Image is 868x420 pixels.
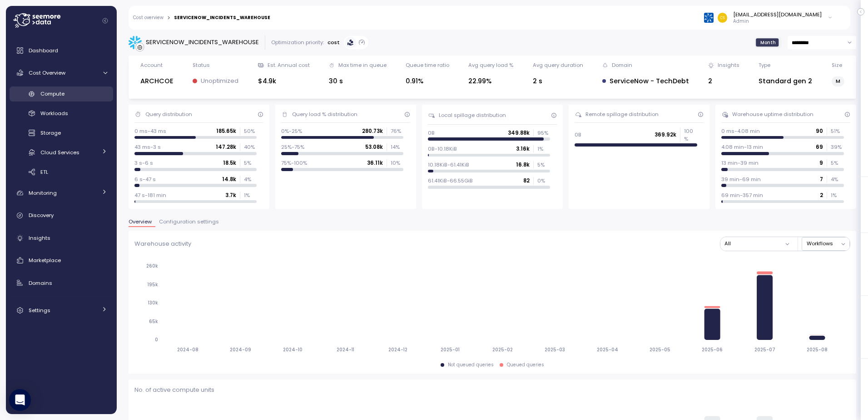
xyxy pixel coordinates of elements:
[655,131,676,138] p: 369.92k
[836,76,840,86] span: M
[597,347,618,353] tspan: 2025-04
[367,159,383,167] p: 36.11k
[10,184,113,202] a: Monitoring
[29,234,50,242] span: Insights
[258,76,310,86] div: $4.9k
[391,127,403,135] p: 76 %
[759,61,770,69] div: Type
[733,18,822,25] p: Admin
[732,111,813,118] div: Warehouse uptime distribution
[391,143,403,151] p: 14 %
[29,189,57,197] span: Monitoring
[134,176,156,183] p: 6 s-47 s
[428,177,473,184] p: 61.41KiB-66.55GiB
[40,110,68,117] span: Workloads
[216,127,236,135] p: 185.65k
[388,347,407,353] tspan: 2024-12
[155,337,158,343] tspan: 0
[754,347,775,353] tspan: 2025-07
[9,389,31,411] div: Open Intercom Messenger
[134,239,191,248] p: Warehouse activity
[159,219,219,224] span: Configuration settings
[244,192,257,199] p: 1 %
[193,61,210,69] div: Status
[140,61,163,69] div: Account
[428,129,435,137] p: 0B
[216,143,236,151] p: 147.28k
[612,61,632,69] div: Domain
[650,347,670,353] tspan: 2025-05
[759,76,812,86] div: Standard gen 2
[468,61,513,69] div: Avg query load %
[222,176,236,183] p: 14.8k
[508,129,530,137] p: 349.88k
[29,279,52,287] span: Domains
[585,111,659,118] div: Remote spillage distribution
[406,76,449,86] div: 0.91%
[271,39,324,46] div: Optimization priority:
[820,176,823,183] p: 7
[134,127,166,135] p: 0 ms-43 ms
[244,143,257,151] p: 40 %
[10,145,113,160] a: Cloud Services
[702,347,723,353] tspan: 2025-06
[177,347,198,353] tspan: 2024-08
[441,347,460,353] tspan: 2025-01
[523,177,530,184] p: 82
[816,127,823,135] p: 90
[244,159,257,167] p: 5 %
[575,131,581,138] p: 0B
[516,145,530,152] p: 3.16k
[40,129,61,137] span: Storage
[201,76,238,86] p: Unoptimized
[147,282,158,288] tspan: 195k
[468,76,513,86] div: 22.99%
[721,143,763,151] p: 4.08 min-13 min
[29,307,50,314] span: Settings
[223,159,236,167] p: 18.5k
[708,76,739,86] div: 2
[831,143,843,151] p: 39 %
[516,161,530,168] p: 16.8k
[816,143,823,151] p: 69
[134,385,850,395] p: No. of active compute units
[684,127,697,142] p: 100 %
[507,362,544,368] div: Queued queries
[704,13,714,22] img: 68790ce639d2d68da1992664.PNG
[283,347,303,353] tspan: 2024-10
[225,192,236,199] p: 3.7k
[134,159,153,167] p: 3 s-6 s
[149,319,158,324] tspan: 65k
[718,61,739,69] div: Insights
[10,274,113,292] a: Domains
[10,251,113,269] a: Marketplace
[29,257,61,264] span: Marketplace
[329,76,387,86] div: 30 s
[10,164,113,179] a: ETL
[29,212,54,219] span: Discovery
[10,106,113,121] a: Workloads
[99,17,111,24] button: Collapse navigation
[140,76,174,86] div: ARCHCOE
[831,127,843,135] p: 51 %
[820,192,823,199] p: 2
[10,301,113,319] a: Settings
[439,111,506,119] div: Local spillage distribution
[720,237,794,250] button: All
[281,143,304,151] p: 25%-75%
[365,143,383,151] p: 53.08k
[533,76,583,86] div: 2 s
[174,15,270,20] div: SERVICENOW_INCIDENTS_WAREHOUSE
[244,127,257,135] p: 50 %
[721,192,763,199] p: 69 min-357 min
[733,11,822,18] div: [EMAIL_ADDRESS][DOMAIN_NAME]
[338,61,387,69] div: Max time in queue
[29,47,58,54] span: Dashboard
[229,347,251,353] tspan: 2024-09
[602,76,689,86] div: ServiceNow - TechDebt
[129,219,152,224] span: Overview
[492,347,513,353] tspan: 2025-02
[545,347,565,353] tspan: 2025-03
[281,159,307,167] p: 75%-100%
[721,176,761,183] p: 39 min-69 min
